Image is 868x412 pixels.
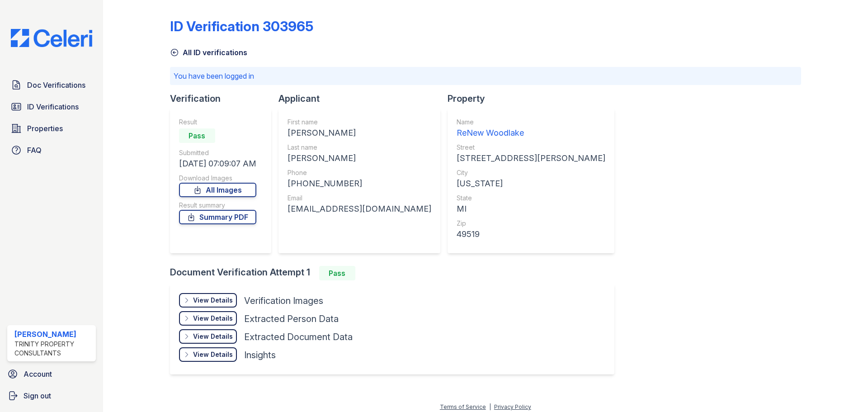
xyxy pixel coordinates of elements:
div: Verification Images [244,294,323,307]
div: View Details [193,296,233,305]
div: Phone [288,168,431,177]
div: Insights [244,349,276,361]
div: Pass [319,266,355,280]
div: Extracted Document Data [244,331,353,343]
a: All Images [179,183,256,197]
span: FAQ [27,145,42,156]
div: Extracted Person Data [244,313,339,325]
div: Last name [288,143,431,152]
div: Document Verification Attempt 1 [170,266,622,280]
div: Result summary [179,201,256,210]
div: Trinity Property Consultants [14,340,92,358]
div: Name [457,118,605,127]
a: Summary PDF [179,210,256,224]
img: CE_Logo_Blue-a8612792a0a2168367f1c8372b55b34899dd931a85d93a1a3d3e32e68fde9ad4.png [4,29,99,47]
a: All ID verifications [170,47,247,58]
div: [EMAIL_ADDRESS][DOMAIN_NAME] [288,203,431,215]
div: | [489,403,491,410]
a: ID Verifications [7,98,96,116]
div: ReNew Woodlake [457,127,605,139]
div: [STREET_ADDRESS][PERSON_NAME] [457,152,605,165]
a: Name ReNew Woodlake [457,118,605,139]
div: [DATE] 07:09:07 AM [179,157,256,170]
div: [PHONE_NUMBER] [288,177,431,190]
div: Applicant [278,92,448,105]
div: Property [448,92,622,105]
p: You have been logged in [174,71,797,81]
div: City [457,168,605,177]
a: FAQ [7,141,96,159]
div: First name [288,118,431,127]
span: Properties [27,123,63,134]
div: Submitted [179,148,256,157]
span: Doc Verifications [27,80,85,90]
div: Pass [179,128,215,143]
div: 49519 [457,228,605,241]
div: [PERSON_NAME] [14,329,92,340]
div: [US_STATE] [457,177,605,190]
div: [PERSON_NAME] [288,152,431,165]
div: Email [288,194,431,203]
a: Privacy Policy [494,403,531,410]
div: Verification [170,92,278,105]
span: ID Verifications [27,101,79,112]
a: Terms of Service [440,403,486,410]
div: MI [457,203,605,215]
a: Doc Verifications [7,76,96,94]
a: Properties [7,119,96,137]
div: Street [457,143,605,152]
div: [PERSON_NAME] [288,127,431,139]
span: Sign out [24,390,51,401]
span: Account [24,369,52,379]
div: View Details [193,314,233,323]
div: Zip [457,219,605,228]
div: ID Verification 303965 [170,18,313,34]
a: Sign out [4,387,99,405]
div: View Details [193,332,233,341]
a: Account [4,365,99,383]
div: Result [179,118,256,127]
div: Download Images [179,174,256,183]
div: View Details [193,350,233,359]
div: State [457,194,605,203]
